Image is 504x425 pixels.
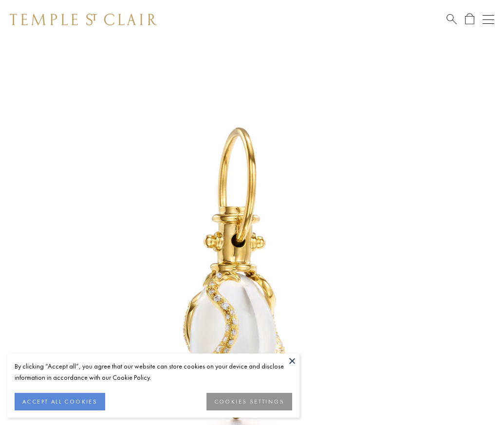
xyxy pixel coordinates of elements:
[483,14,494,25] button: Open navigation
[206,393,292,410] button: COOKIES SETTINGS
[465,13,474,25] a: Open Shopping Bag
[15,361,292,383] div: By clicking “Accept all”, you agree that our website can store cookies on your device and disclos...
[10,14,157,25] img: Temple St. Clair
[447,13,457,25] a: Search
[15,393,105,410] button: ACCEPT ALL COOKIES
